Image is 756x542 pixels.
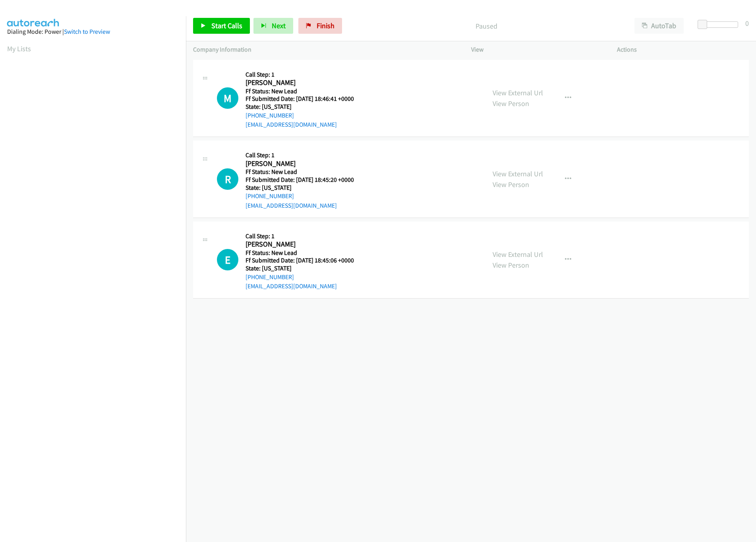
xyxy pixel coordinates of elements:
[7,61,186,438] iframe: Dialpad
[246,87,364,95] h5: Ff Status: New Lead
[246,257,364,264] h5: Ff Submitted Date: [DATE] 18:45:06 +0000
[493,88,543,97] a: View External Url
[634,18,684,34] button: AutoTab
[211,21,242,30] span: Start Calls
[246,95,364,103] h5: Ff Submitted Date: [DATE] 18:46:41 +0000
[298,18,342,34] a: Finish
[745,18,749,29] div: 0
[246,264,364,272] h5: State: [US_STATE]
[246,71,364,79] h5: Call Step: 1
[246,192,294,200] a: [PHONE_NUMBER]
[246,240,364,249] h2: [PERSON_NAME]
[246,103,364,111] h5: State: [US_STATE]
[317,21,334,30] span: Finish
[246,121,337,128] a: [EMAIL_ADDRESS][DOMAIN_NAME]
[493,169,543,178] a: View External Url
[493,250,543,259] a: View External Url
[246,273,294,281] a: [PHONE_NUMBER]
[217,249,238,270] h1: E
[246,176,364,184] h5: Ff Submitted Date: [DATE] 18:45:20 +0000
[246,184,364,192] h5: State: [US_STATE]
[253,18,293,34] button: Next
[217,87,238,109] h1: M
[7,44,31,53] a: My Lists
[617,45,749,54] p: Actions
[471,45,603,54] p: View
[217,168,238,190] h1: R
[193,18,250,34] a: Start Calls
[193,45,457,54] p: Company Information
[217,87,238,109] div: The call is yet to be attempted
[246,151,364,159] h5: Call Step: 1
[246,202,337,209] a: [EMAIL_ADDRESS][DOMAIN_NAME]
[493,180,529,189] a: View Person
[246,112,294,119] a: [PHONE_NUMBER]
[353,21,620,31] p: Paused
[246,78,364,87] h2: [PERSON_NAME]
[246,168,364,176] h5: Ff Status: New Lead
[493,260,529,270] a: View Person
[7,27,179,37] div: Dialing Mode: Power |
[64,28,110,35] a: Switch to Preview
[702,21,738,28] div: Delay between calls (in seconds)
[272,21,286,30] span: Next
[217,249,238,270] div: The call is yet to be attempted
[246,159,364,168] h2: [PERSON_NAME]
[217,168,238,190] div: The call is yet to be attempted
[246,232,364,240] h5: Call Step: 1
[246,249,364,257] h5: Ff Status: New Lead
[493,99,529,108] a: View Person
[246,282,337,290] a: [EMAIL_ADDRESS][DOMAIN_NAME]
